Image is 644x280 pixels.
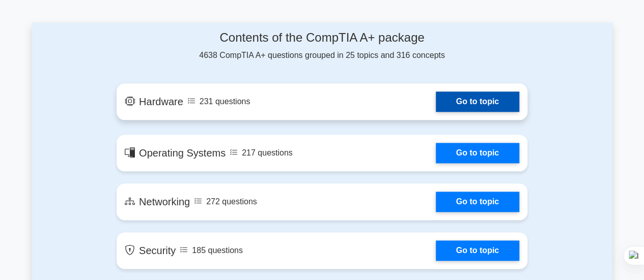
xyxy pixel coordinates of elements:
a: Go to topic [436,91,519,112]
a: Go to topic [436,192,519,212]
a: Go to topic [436,143,519,163]
a: Go to topic [436,240,519,261]
div: 4638 CompTIA A+ questions grouped in 25 topics and 316 concepts [117,30,527,61]
h4: Contents of the CompTIA A+ package [117,30,527,45]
